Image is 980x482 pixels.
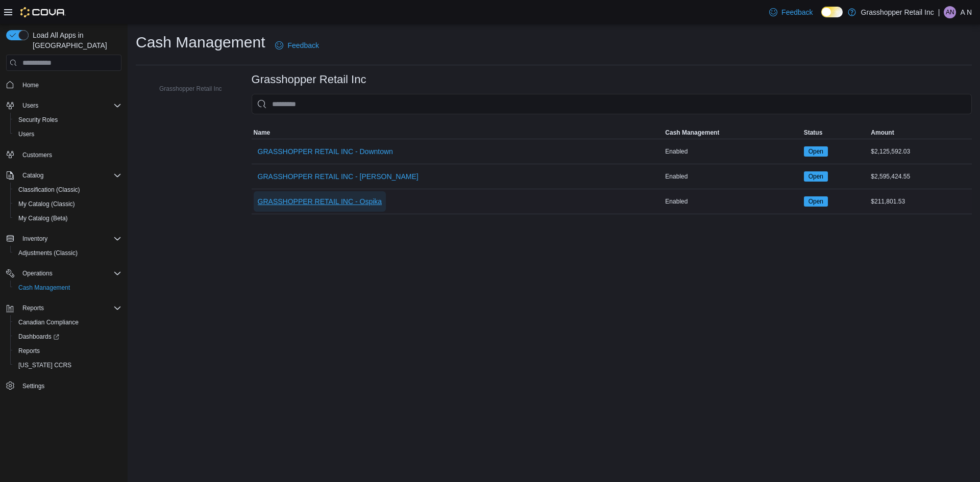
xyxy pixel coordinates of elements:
[22,235,47,243] span: Inventory
[14,198,121,210] span: My Catalog (Classic)
[869,170,972,183] div: $2,595,424.55
[663,126,801,139] button: Cash Management
[18,361,71,369] span: [US_STATE] CCRS
[2,77,126,92] button: Home
[802,126,869,139] button: Status
[18,233,52,245] button: Inventory
[10,183,126,197] button: Classification (Classic)
[287,40,318,50] span: Feedback
[18,267,57,280] button: Operations
[18,379,121,392] span: Settings
[10,246,126,260] button: Adjustments (Classic)
[14,247,82,259] a: Adjustments (Classic)
[14,184,84,196] a: Classification (Classic)
[861,6,934,18] p: Grasshopper Retail Inc
[18,233,121,245] span: Inventory
[869,145,972,158] div: $2,125,592.03
[14,282,74,294] a: Cash Management
[18,284,70,292] span: Cash Management
[10,127,126,141] button: Users
[14,316,83,328] a: Canadian Compliance
[18,302,48,314] button: Reports
[18,302,121,314] span: Reports
[869,126,972,139] button: Amount
[22,269,53,277] span: Operations
[2,301,126,315] button: Reports
[18,380,48,392] a: Settings
[20,7,66,17] img: Cova
[22,304,44,312] span: Reports
[808,197,823,206] span: Open
[18,318,79,326] span: Canadian Compliance
[10,211,126,225] button: My Catalog (Beta)
[18,249,78,257] span: Adjustments (Classic)
[869,195,972,208] div: $211,801.53
[765,2,817,22] a: Feedback
[18,169,47,182] button: Catalog
[10,197,126,211] button: My Catalog (Classic)
[14,247,121,259] span: Adjustments (Classic)
[10,315,126,329] button: Canadian Compliance
[960,6,972,18] p: A N
[258,196,382,207] span: GRASSHOPPER RETAIL INC - Ospika
[252,94,972,114] input: This is a search bar. As you type, the results lower in the page will automatically filter.
[808,147,823,156] span: Open
[14,128,121,140] span: Users
[14,331,63,343] a: Dashboards
[18,79,43,91] a: Home
[252,73,366,86] h3: Grasshopper Retail Inc
[804,129,823,137] span: Status
[145,83,226,95] button: Grasshopper Retail Inc
[18,186,80,194] span: Classification (Classic)
[254,191,386,212] button: GRASSHOPPER RETAIL INC - Ospika
[6,73,121,420] nav: Complex example
[2,147,126,162] button: Customers
[821,7,843,17] input: Dark Mode
[938,6,940,18] p: |
[14,212,121,224] span: My Catalog (Beta)
[2,266,126,281] button: Operations
[18,99,42,112] button: Users
[944,6,956,18] div: A N
[14,316,121,328] span: Canadian Compliance
[14,345,121,357] span: Reports
[254,166,423,187] button: GRASSHOPPER RETAIL INC - [PERSON_NAME]
[663,145,801,158] div: Enabled
[10,329,126,344] a: Dashboards
[18,267,121,280] span: Operations
[29,30,121,50] span: Load All Apps in [GEOGRAPHIC_DATA]
[22,81,39,89] span: Home
[22,171,43,180] span: Catalog
[14,345,44,357] a: Reports
[254,129,271,137] span: Name
[10,358,126,372] button: [US_STATE] CCRS
[2,98,126,113] button: Users
[254,141,397,162] button: GRASSHOPPER RETAIL INC - Downtown
[18,130,34,138] span: Users
[18,78,121,91] span: Home
[258,146,393,157] span: GRASSHOPPER RETAIL INC - Downtown
[18,149,56,161] a: Customers
[663,195,801,208] div: Enabled
[252,126,664,139] button: Name
[2,378,126,393] button: Settings
[14,282,121,294] span: Cash Management
[136,32,265,53] h1: Cash Management
[804,196,828,207] span: Open
[18,169,121,182] span: Catalog
[808,172,823,181] span: Open
[663,170,801,183] div: Enabled
[18,200,75,208] span: My Catalog (Classic)
[22,102,38,110] span: Users
[14,331,121,343] span: Dashboards
[18,116,58,124] span: Security Roles
[804,171,828,182] span: Open
[2,232,126,246] button: Inventory
[258,171,419,182] span: GRASSHOPPER RETAIL INC - [PERSON_NAME]
[14,212,72,224] a: My Catalog (Beta)
[10,344,126,358] button: Reports
[946,6,954,18] span: AN
[2,168,126,183] button: Catalog
[18,148,121,161] span: Customers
